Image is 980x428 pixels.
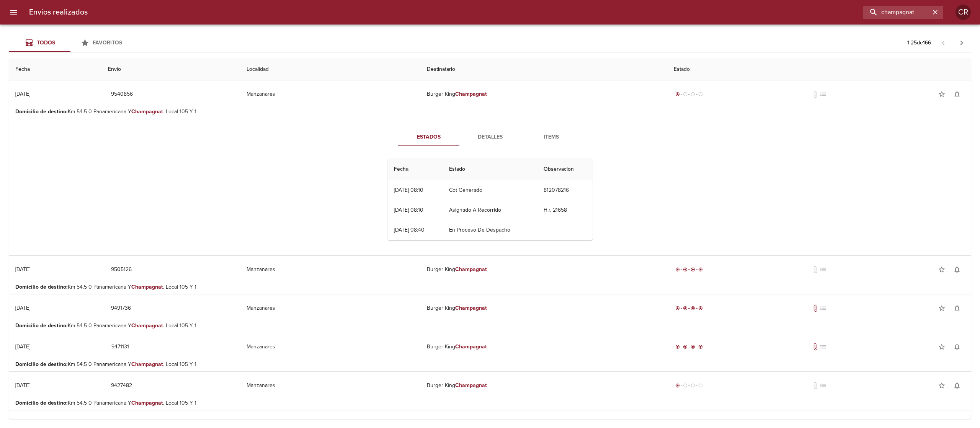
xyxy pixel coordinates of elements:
button: 9540856 [108,87,136,101]
span: radio_button_checked [698,267,703,272]
span: No tiene documentos adjuntos [812,382,819,389]
span: Detalles [464,132,516,142]
span: radio_button_unchecked [683,92,688,96]
span: radio_button_checked [683,267,688,272]
span: radio_button_checked [683,345,688,349]
button: menu [5,3,23,21]
h6: Envios realizados [29,6,88,18]
button: Activar notificaciones [949,339,965,354]
span: star_border [938,382,946,389]
span: notifications_none [953,266,961,273]
span: radio_button_checked [691,306,695,310]
span: No tiene pedido asociado [819,90,827,98]
span: Tiene documentos adjuntos [812,343,819,351]
b: Domicilio de destino : [15,284,68,290]
button: Agregar a favoritos [934,301,949,316]
em: Champagnat [455,305,487,311]
td: Manzanares [240,256,420,283]
td: En Proceso De Despacho [443,220,538,240]
button: Activar notificaciones [949,87,965,102]
em: Champagnat [131,322,163,329]
td: Asignado A Recorrido [443,200,538,220]
p: Km 54.5 0 Panamericana Y . Local 105 Y 1 [15,322,965,330]
span: No tiene pedido asociado [819,382,827,389]
span: radio_button_checked [675,267,680,272]
div: [DATE] 08:10 [394,187,423,193]
button: Activar notificaciones [949,378,965,393]
p: Km 54.5 0 Panamericana Y . Local 105 Y 1 [15,399,965,407]
span: Todos [37,39,55,46]
span: radio_button_checked [683,306,688,310]
td: Burger King [421,294,668,322]
th: Localidad [240,59,420,80]
td: Burger King [421,372,668,399]
td: Burger King [421,80,668,108]
th: Envio [102,59,240,80]
th: Observacion [537,158,592,180]
div: Abrir información de usuario [955,5,971,20]
span: notifications_none [953,343,961,351]
b: Domicilio de destino : [15,361,68,368]
em: Champagnat [131,400,163,406]
span: radio_button_unchecked [698,383,703,388]
em: Champagnat [131,108,163,115]
div: [DATE] [15,382,30,389]
div: Generado [674,382,704,389]
span: Pagina anterior [934,39,952,46]
div: [DATE] [15,305,30,311]
td: Manzanares [240,80,420,108]
button: Agregar a favoritos [934,87,949,102]
span: Estados [403,132,455,142]
div: Tabs detalle de guia [398,128,582,146]
span: radio_button_checked [675,345,680,349]
button: Activar notificaciones [949,262,965,277]
span: radio_button_checked [698,306,703,310]
b: Domicilio de destino : [15,322,68,329]
span: radio_button_checked [691,345,695,349]
td: Burger King [421,256,668,283]
span: Favoritos [93,39,122,46]
span: 9540856 [111,90,133,99]
td: 812078216 [537,180,592,200]
td: Manzanares [240,333,420,361]
span: 9427482 [111,381,132,390]
input: buscar [863,6,930,19]
span: radio_button_checked [698,345,703,349]
table: Tabla de seguimiento [388,158,593,240]
span: radio_button_unchecked [691,92,695,96]
th: Fecha [9,59,102,80]
span: No tiene pedido asociado [819,266,827,273]
th: Estado [443,158,538,180]
span: star_border [938,266,946,273]
button: Agregar a favoritos [934,378,949,393]
button: Agregar a favoritos [934,262,949,277]
span: 9471131 [111,342,129,352]
span: No tiene pedido asociado [819,343,827,351]
div: CR [955,5,971,20]
span: Items [525,132,577,142]
div: [DATE] [15,91,30,97]
em: Champagnat [455,382,487,389]
p: Km 54.5 0 Panamericana Y . Local 105 Y 1 [15,108,965,116]
td: Manzanares [240,294,420,322]
span: radio_button_checked [675,306,680,310]
button: Activar notificaciones [949,301,965,316]
span: radio_button_checked [691,267,695,272]
em: Champagnat [455,343,487,350]
span: star_border [938,90,946,98]
td: Cot Generado [443,180,538,200]
p: Km 54.5 0 Panamericana Y . Local 105 Y 1 [15,361,965,368]
span: notifications_none [953,90,961,98]
p: Km 54.5 0 Panamericana Y . Local 105 Y 1 [15,283,965,291]
span: No tiene documentos adjuntos [812,90,819,98]
span: Pagina siguiente [952,34,971,52]
em: Champagnat [131,361,163,368]
span: radio_button_unchecked [683,383,688,388]
button: 9491736 [108,301,134,315]
span: star_border [938,304,946,312]
td: Burger King [421,333,668,361]
div: Entregado [674,266,704,273]
em: Champagnat [455,266,487,273]
em: Champagnat [131,284,163,290]
span: radio_button_checked [675,383,680,388]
